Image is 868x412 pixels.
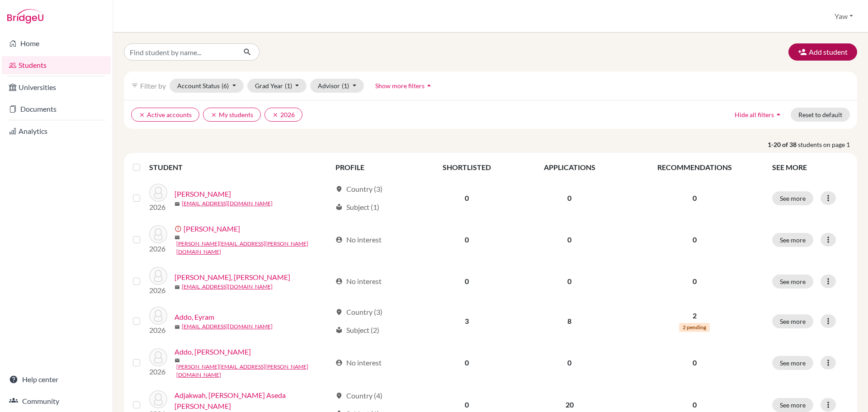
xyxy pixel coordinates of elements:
[679,323,710,332] span: 2 pending
[517,261,622,301] td: 0
[517,218,622,261] td: 0
[149,184,167,202] img: Abbeo, Jolleen
[628,276,761,287] p: 0
[417,301,517,341] td: 3
[772,314,813,328] button: See more
[175,284,180,290] span: mail
[2,392,111,410] a: Community
[772,275,813,289] button: See more
[2,78,111,96] a: Universities
[628,193,761,204] p: 0
[149,267,167,285] img: Abla, Elinam Amegashie
[417,178,517,218] td: 0
[368,79,441,93] button: Show more filtersarrow_drop_up
[124,43,236,61] input: Find student by name...
[285,82,292,90] span: (1)
[149,307,167,325] img: Addo, Eyram
[735,111,774,118] span: Hide all filters
[149,348,167,366] img: Addo, Clement Abotare Apenteng
[772,398,813,412] button: See more
[211,112,217,118] i: clear
[335,357,382,368] div: No interest
[175,189,231,199] a: [PERSON_NAME]
[774,110,783,119] i: arrow_drop_up
[517,341,622,384] td: 0
[517,301,622,341] td: 8
[375,82,425,90] span: Show more filters
[149,243,167,254] p: 2026
[335,308,343,316] span: location_on
[330,156,417,178] th: PROFILE
[149,225,167,243] img: Abdulai, Morris
[335,392,343,399] span: location_on
[182,199,273,208] a: [EMAIL_ADDRESS][DOMAIN_NAME]
[335,390,382,401] div: Country (4)
[175,390,331,412] a: Adjakwah, [PERSON_NAME] Aseda [PERSON_NAME]
[2,122,111,140] a: Analytics
[417,261,517,301] td: 0
[2,100,111,118] a: Documents
[149,285,167,296] p: 2026
[335,307,382,317] div: Country (3)
[182,283,273,291] a: [EMAIL_ADDRESS][DOMAIN_NAME]
[417,341,517,384] td: 0
[149,325,167,336] p: 2026
[623,156,767,178] th: RECOMMENDATIONS
[628,357,761,368] p: 0
[417,156,517,178] th: SHORTLISTED
[335,204,343,211] span: local_library
[517,178,622,218] td: 0
[184,223,240,234] a: [PERSON_NAME]
[791,108,850,122] button: Reset to default
[335,202,379,213] div: Subject (1)
[272,112,278,118] i: clear
[222,82,229,90] span: (6)
[2,370,111,388] a: Help center
[175,272,290,283] a: [PERSON_NAME], [PERSON_NAME]
[2,56,111,74] a: Students
[140,81,166,90] span: Filter by
[342,82,349,90] span: (1)
[335,359,343,366] span: account_circle
[176,363,331,379] a: [PERSON_NAME][EMAIL_ADDRESS][PERSON_NAME][DOMAIN_NAME]
[264,108,302,122] button: clear2026
[131,82,138,89] i: filter_list
[830,8,857,25] button: Yaw
[149,156,330,178] th: STUDENT
[175,225,184,232] span: error_outline
[149,366,167,377] p: 2026
[149,202,167,213] p: 2026
[417,218,517,261] td: 0
[175,235,180,240] span: mail
[149,390,167,408] img: Adjakwah, Humphrey Aseda Owusu
[176,240,331,256] a: [PERSON_NAME][EMAIL_ADDRESS][PERSON_NAME][DOMAIN_NAME]
[7,9,43,24] img: Bridge-U
[175,312,214,322] a: Addo, Eyram
[517,156,622,178] th: APPLICATIONS
[335,184,382,194] div: Country (3)
[335,236,343,243] span: account_circle
[798,140,857,149] span: students on page 1
[139,112,145,118] i: clear
[335,327,343,334] span: local_library
[175,201,180,207] span: mail
[628,310,761,321] p: 2
[182,322,273,331] a: [EMAIL_ADDRESS][DOMAIN_NAME]
[175,324,180,330] span: mail
[628,399,761,410] p: 0
[788,43,857,61] button: Add student
[335,234,382,245] div: No interest
[175,358,180,363] span: mail
[767,156,854,178] th: SEE MORE
[335,325,379,336] div: Subject (2)
[425,81,434,90] i: arrow_drop_up
[772,356,813,370] button: See more
[247,79,307,93] button: Grad Year(1)
[727,108,791,122] button: Hide all filtersarrow_drop_up
[175,346,251,357] a: Addo, [PERSON_NAME]
[335,185,343,193] span: location_on
[203,108,261,122] button: clearMy students
[335,278,343,285] span: account_circle
[772,191,813,205] button: See more
[131,108,199,122] button: clearActive accounts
